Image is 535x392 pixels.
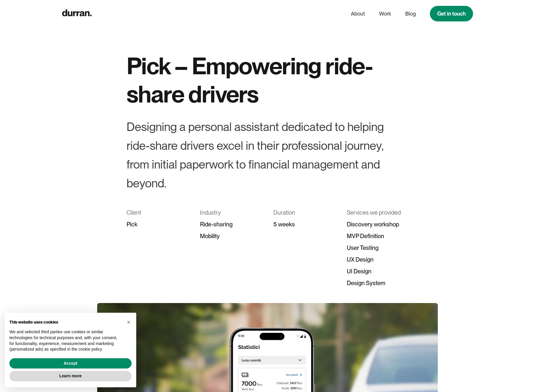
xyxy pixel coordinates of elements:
[351,8,365,19] a: About
[347,230,408,242] div: MVP Definition
[347,265,408,277] div: UI Design
[127,52,408,108] h1: Pick – Empowering ride-share drivers
[9,358,132,369] button: Accept
[127,117,408,193] div: Designing a personal assistant dedicated to helping ride-share drivers excel in their professiona...
[347,242,408,254] div: User Testing
[200,218,262,230] div: Ride-sharing
[379,8,391,19] a: Work
[273,207,335,218] div: Duration
[124,317,133,327] button: Close this notice
[127,218,188,230] div: Pick
[200,207,262,218] div: Industry
[347,277,408,289] div: Design System
[347,207,408,218] div: Services we provided
[405,8,416,19] a: Blog
[62,8,92,19] a: home
[9,329,122,352] p: We and selected third parties use cookies or similar technologies for technical purposes and, wit...
[9,371,132,381] button: Learn more
[200,230,262,242] div: Mobility
[430,6,473,21] a: Get in touch
[347,254,408,265] div: UX Design
[127,207,188,218] div: Client
[9,320,122,325] h2: This website uses cookies
[347,218,408,230] div: Discovery workshop
[127,319,130,325] span: ×
[273,218,335,230] div: 5 weeks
